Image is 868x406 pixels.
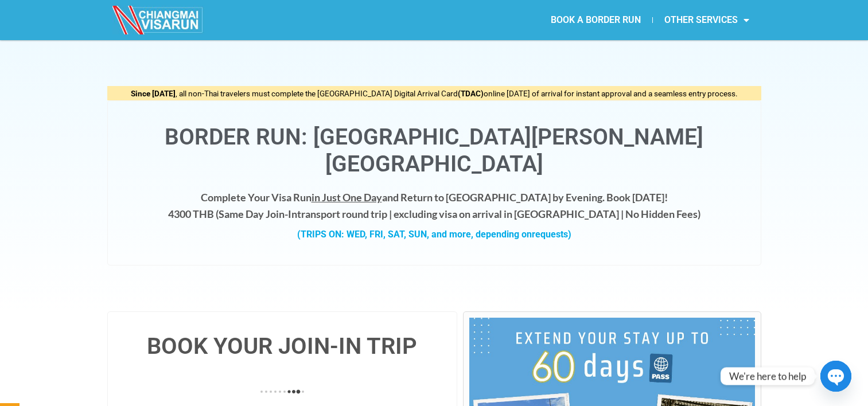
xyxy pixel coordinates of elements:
[312,191,382,204] span: in Just One Day
[539,7,652,33] a: BOOK A BORDER RUN
[532,229,571,240] span: requests)
[119,189,749,222] h4: Complete Your Visa Run and Return to [GEOGRAPHIC_DATA] by Evening. Book [DATE]! 4300 THB ( transp...
[458,89,484,98] strong: (TDAC)
[131,89,738,98] span: , all non-Thai travelers must complete the [GEOGRAPHIC_DATA] Digital Arrival Card online [DATE] o...
[297,229,571,240] strong: (TRIPS ON: WED, FRI, SAT, SUN, and more, depending on
[653,7,761,33] a: OTHER SERVICES
[119,124,749,178] h1: Border Run: [GEOGRAPHIC_DATA][PERSON_NAME][GEOGRAPHIC_DATA]
[434,7,761,33] nav: Menu
[119,335,446,358] h4: BOOK YOUR JOIN-IN TRIP
[131,89,176,98] strong: Since [DATE]
[219,208,297,220] strong: Same Day Join-In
